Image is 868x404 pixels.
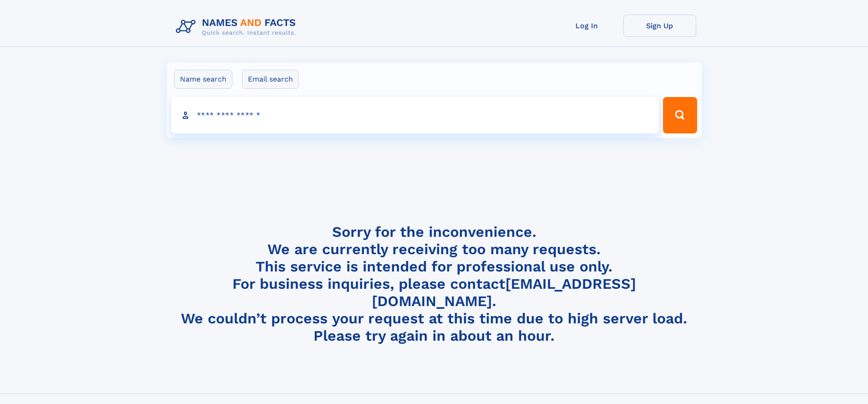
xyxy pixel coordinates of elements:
[172,15,303,39] img: Logo Names and Facts
[663,97,697,133] button: Search Button
[623,15,696,37] a: Sign Up
[372,275,636,310] a: [EMAIL_ADDRESS][DOMAIN_NAME]
[172,223,696,345] h4: Sorry for the inconvenience. We are currently receiving too many requests. This service is intend...
[550,15,623,37] a: Log In
[174,70,232,89] label: Name search
[171,97,659,133] input: search input
[242,70,299,89] label: Email search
